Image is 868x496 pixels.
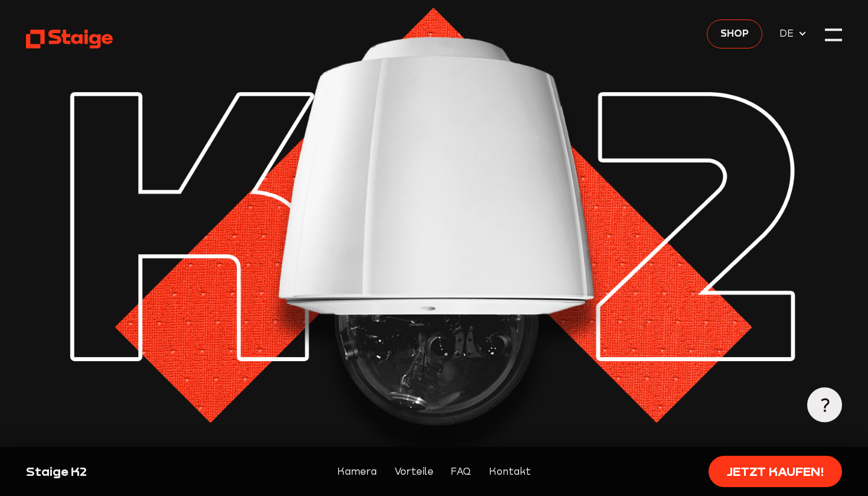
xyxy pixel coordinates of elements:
span: Shop [720,25,749,41]
a: Kamera [337,464,377,479]
a: Kontakt [489,464,531,479]
a: FAQ [451,464,471,479]
a: Shop [707,20,762,49]
div: Staige K2 [26,463,220,480]
span: DE [779,25,798,41]
a: Vorteile [394,464,433,479]
a: Jetzt kaufen! [709,456,842,487]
